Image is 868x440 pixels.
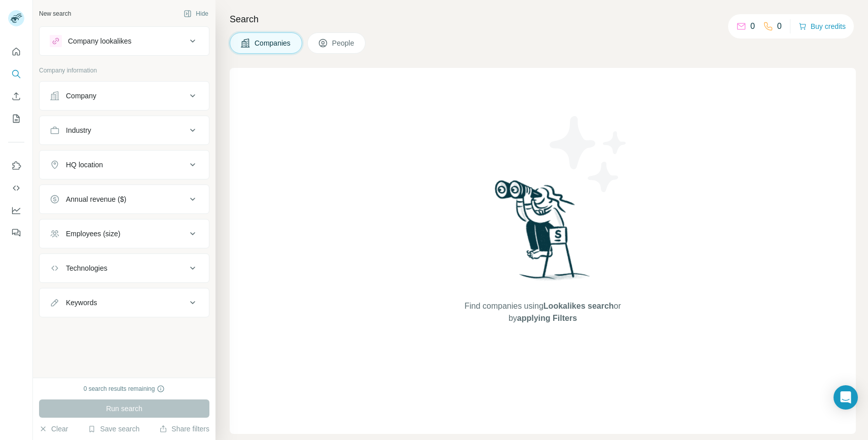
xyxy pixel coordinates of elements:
span: Companies [255,38,292,48]
button: Feedback [8,224,24,242]
button: Keywords [40,290,209,315]
img: Surfe Illustration - Woman searching with binoculars [490,177,596,290]
button: Enrich CSV [8,87,24,105]
div: Industry [66,125,91,135]
button: Industry [40,118,209,142]
button: Company lookalikes [40,29,209,53]
p: 0 [777,20,782,32]
span: applying Filters [517,314,577,322]
button: Clear [39,424,68,434]
h4: Search [230,12,856,26]
p: Company information [39,66,209,75]
span: Find companies using or by [461,300,624,324]
button: Technologies [40,256,209,280]
img: Surfe Illustration - Stars [543,108,634,200]
button: Use Surfe API [8,179,24,197]
button: Employees (size) [40,222,209,246]
div: Employees (size) [66,229,120,239]
button: Hide [176,6,215,21]
div: 0 search results remaining [84,384,165,393]
button: Company [40,84,209,108]
div: Company [66,91,96,101]
div: New search [39,9,71,18]
span: People [332,38,355,48]
div: Technologies [66,263,107,273]
button: Use Surfe on LinkedIn [8,157,24,175]
button: Dashboard [8,201,24,219]
div: Annual revenue ($) [66,194,126,204]
div: Keywords [66,298,97,308]
button: Buy credits [799,19,846,33]
button: Annual revenue ($) [40,187,209,211]
button: HQ location [40,153,209,177]
button: Search [8,65,24,83]
div: HQ location [66,160,103,170]
p: 0 [750,20,755,32]
div: Company lookalikes [68,36,131,46]
button: Save search [88,424,139,434]
button: My lists [8,109,24,128]
button: Quick start [8,43,24,61]
span: Lookalikes search [544,302,614,310]
div: Open Intercom Messenger [834,385,858,410]
button: Share filters [159,424,209,434]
